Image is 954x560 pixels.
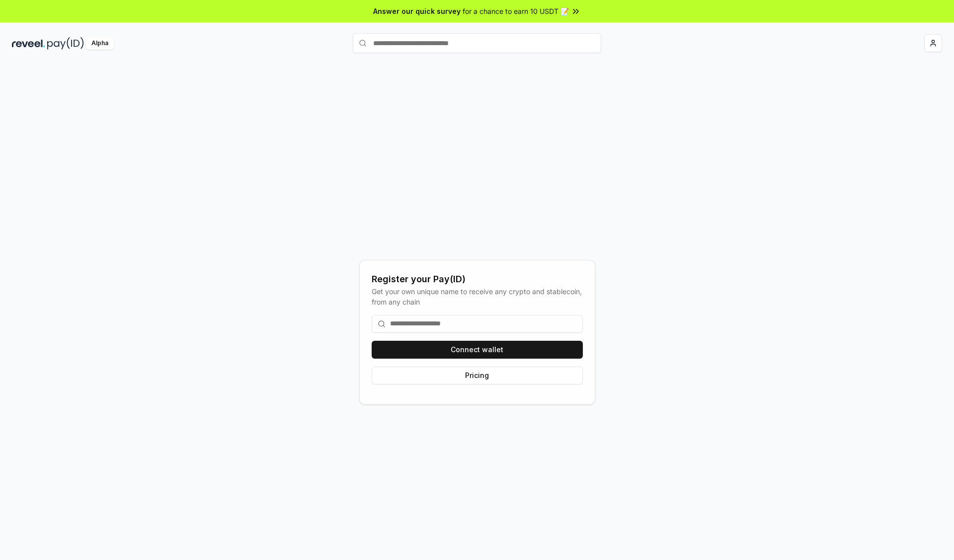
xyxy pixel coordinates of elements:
button: Pricing [372,367,583,384]
div: Get your own unique name to receive any crypto and stablecoin, from any chain [372,286,583,307]
button: Connect wallet [372,341,583,359]
div: Alpha [86,37,114,50]
img: pay_id [47,37,84,50]
img: reveel_dark [12,37,45,50]
span: Answer our quick survey [373,6,461,16]
span: for a chance to earn 10 USDT 📝 [463,6,569,16]
div: Register your Pay(ID) [372,272,583,286]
